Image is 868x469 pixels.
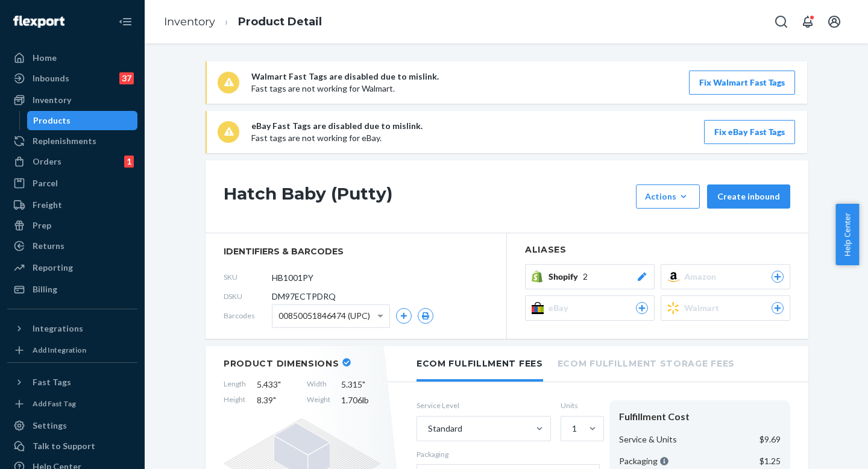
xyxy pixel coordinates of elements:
[619,433,677,445] p: Service & Units
[33,323,83,335] div: Integrations
[689,71,795,95] button: Fix Walmart Fast Tags
[417,400,551,411] label: Service Level
[273,395,276,405] span: "
[796,10,820,34] button: Open notifications
[525,295,655,321] button: eBay
[428,423,462,435] div: Standard
[33,135,96,147] div: Replenishments
[341,379,380,391] span: 5.315
[7,90,137,110] a: Inventory
[164,15,215,28] a: Inventory
[707,184,790,209] button: Create inbound
[7,236,137,256] a: Returns
[33,345,86,355] div: Add Integration
[257,379,296,391] span: 5.433
[27,111,138,130] a: Products
[33,199,62,211] div: Freight
[224,291,272,301] span: DSKU
[759,455,781,467] p: $1.25
[790,433,856,463] iframe: Opens a widget where you can chat to one of our agents
[7,397,137,411] a: Add Fast Tag
[759,433,781,445] p: $9.69
[33,219,51,231] div: Prep
[33,177,58,189] div: Parcel
[33,72,69,84] div: Inbounds
[251,132,423,144] p: Fast tags are not working for eBay.
[636,184,700,209] button: Actions
[7,69,137,88] a: Inbounds37
[307,394,330,406] span: Weight
[251,83,439,95] p: Fast tags are not working for Walmart.
[7,436,137,456] button: Talk to Support
[278,306,370,326] span: 00850051846474 (UPC)
[7,216,137,235] a: Prep
[769,10,793,34] button: Open Search Box
[549,302,573,314] span: eBay
[572,423,577,435] div: 1
[224,310,272,321] span: Barcodes
[33,156,61,168] div: Orders
[272,291,336,303] span: DM97ECTPDRQ
[525,245,790,254] h2: Aliases
[33,420,67,432] div: Settings
[645,190,691,203] div: Actions
[583,271,588,283] span: 2
[417,449,600,459] p: Packaging
[7,416,137,435] a: Settings
[427,423,428,435] input: Standard
[33,262,73,274] div: Reporting
[238,15,322,28] a: Product Detail
[33,440,95,452] div: Talk to Support
[822,10,846,34] button: Open account menu
[33,240,64,252] div: Returns
[124,156,134,168] div: 1
[561,400,600,411] label: Units
[13,16,64,28] img: Flexport logo
[661,295,790,321] button: Walmart
[362,379,365,389] span: "
[33,376,71,388] div: Fast Tags
[7,319,137,338] button: Integrations
[7,343,137,357] a: Add Integration
[704,120,795,144] button: Fix eBay Fast Tags
[7,373,137,392] button: Fast Tags
[224,245,488,257] span: identifiers & barcodes
[417,346,543,382] li: Ecom Fulfillment Fees
[33,283,57,295] div: Billing
[154,4,332,40] ol: breadcrumbs
[113,10,137,34] button: Close Navigation
[33,52,57,64] div: Home
[619,410,781,424] div: Fulfillment Cost
[684,271,721,283] span: Amazon
[224,358,339,369] h2: Product Dimensions
[341,394,380,406] span: 1.706 lb
[7,174,137,193] a: Parcel
[7,280,137,299] a: Billing
[224,184,630,209] h1: Hatch Baby (Putty)
[224,272,272,282] span: SKU
[307,379,330,391] span: Width
[549,271,583,283] span: Shopify
[7,152,137,171] a: Orders1
[251,71,439,83] p: Walmart Fast Tags are disabled due to mislink.
[119,72,134,84] div: 37
[224,379,246,391] span: Length
[684,302,724,314] span: Walmart
[33,115,71,127] div: Products
[525,264,655,289] button: Shopify2
[7,258,137,277] a: Reporting
[257,394,296,406] span: 8.39
[7,195,137,215] a: Freight
[224,394,246,406] span: Height
[571,423,572,435] input: 1
[7,131,137,151] a: Replenishments
[835,204,859,265] button: Help Center
[251,120,423,132] p: eBay Fast Tags are disabled due to mislink.
[661,264,790,289] button: Amazon
[558,346,735,379] li: Ecom Fulfillment Storage Fees
[7,48,137,68] a: Home
[33,94,71,106] div: Inventory
[278,379,281,389] span: "
[619,455,668,467] p: Packaging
